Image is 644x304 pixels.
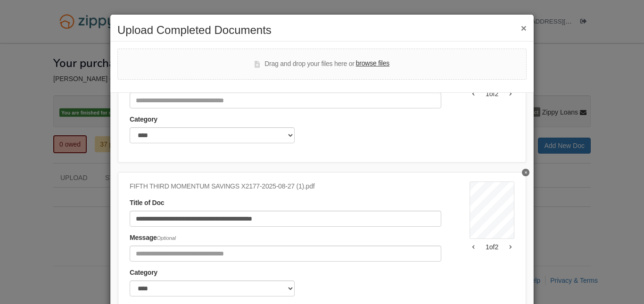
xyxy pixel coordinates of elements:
[521,23,527,33] button: ×
[470,242,514,252] div: 1 of 2
[157,235,176,241] span: Optional
[130,268,157,278] label: Category
[130,127,295,143] select: Category
[130,280,295,296] select: Category
[522,169,529,176] button: Delete FIFTH THIRD MOMENTUM SAVINGS X2177-2025-08-27 (1)
[130,246,441,262] input: Include any comments on this document
[130,211,441,227] input: Document Title
[130,115,157,125] label: Category
[470,89,514,99] div: 1 of 2
[130,181,441,192] div: FIFTH THIRD MOMENTUM SAVINGS X2177-2025-08-27 (1).pdf
[255,58,389,70] div: Drag and drop your files here or
[356,58,389,69] label: browse files
[130,233,176,243] label: Message
[130,198,164,208] label: Title of Doc
[130,92,441,108] input: Include any comments on this document
[117,24,527,36] h2: Upload Completed Documents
